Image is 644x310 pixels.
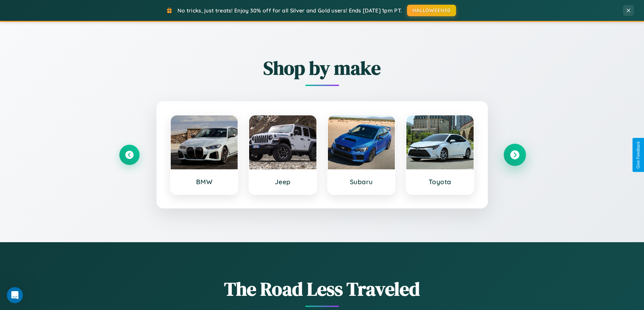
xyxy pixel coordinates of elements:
h2: Shop by make [119,55,525,81]
iframe: Intercom live chat [7,287,23,303]
div: Give Feedback [636,141,641,169]
h3: BMW [177,178,231,186]
h1: The Road Less Traveled [119,276,525,302]
h3: Toyota [413,178,467,186]
h3: Subaru [335,178,388,186]
button: HALLOWEEN30 [407,5,456,16]
span: No tricks, just treats! Enjoy 30% off for all Silver and Gold users! Ends [DATE] 1pm PT. [177,7,402,14]
h3: Jeep [256,178,310,186]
